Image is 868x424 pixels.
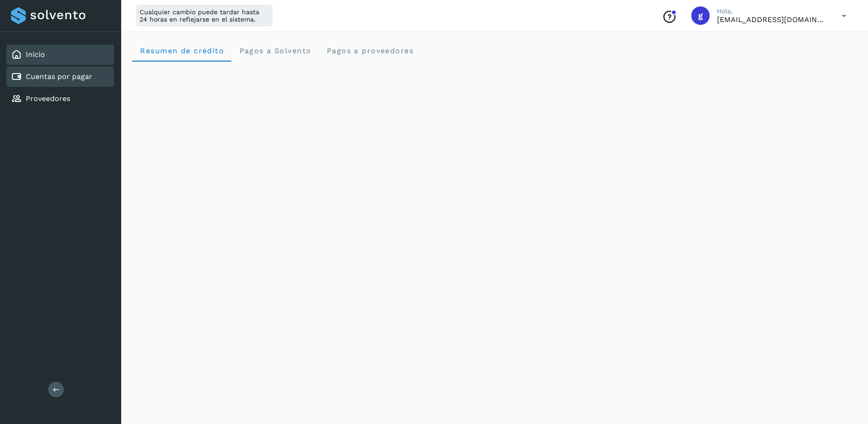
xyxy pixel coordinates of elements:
[239,46,311,55] span: Pagos a Solvento
[326,46,414,55] span: Pagos a proveedores
[717,15,827,24] p: gerenciageneral@ecol.mx
[6,67,114,87] div: Cuentas por pagar
[26,72,92,81] a: Cuentas por pagar
[140,46,224,55] span: Resumen de crédito
[6,89,114,109] div: Proveedores
[26,94,70,103] a: Proveedores
[26,50,45,59] a: Inicio
[717,7,827,15] p: Hola,
[6,45,114,65] div: Inicio
[136,5,273,27] div: Cualquier cambio puede tardar hasta 24 horas en reflejarse en el sistema.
